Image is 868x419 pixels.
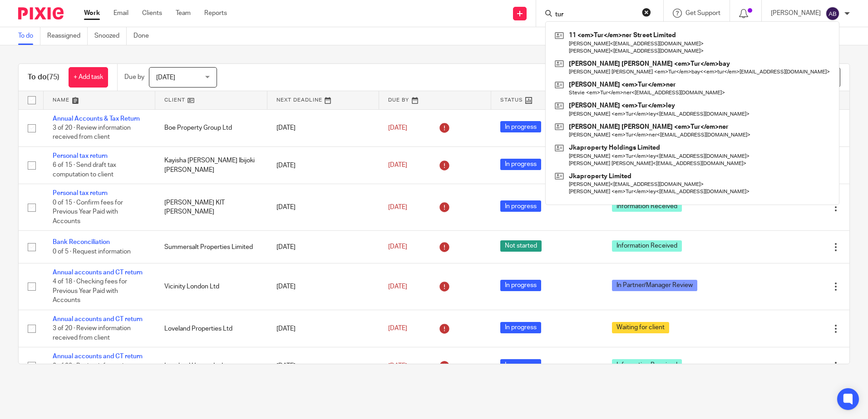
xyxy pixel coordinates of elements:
[388,162,407,169] span: [DATE]
[133,27,156,45] a: Done
[155,231,267,263] td: Summersalt Properties Limited
[388,125,407,131] span: [DATE]
[53,190,108,196] a: Personal tax return
[94,27,127,45] a: Snoozed
[388,363,407,369] span: [DATE]
[53,116,140,122] a: Annual Accounts & Tax Return
[156,74,175,81] span: [DATE]
[612,200,682,212] span: Information Received
[500,200,541,212] span: In progress
[612,280,697,291] span: In Partner/Manager Review
[267,310,379,347] td: [DATE]
[113,9,128,18] a: Email
[53,278,127,303] span: 4 of 18 · Checking fees for Previous Year Paid with Accounts
[84,9,100,18] a: Work
[53,363,131,379] span: 3 of 20 · Review information received from client
[155,146,267,184] td: Kayisha [PERSON_NAME] Ibijoki [PERSON_NAME]
[53,200,123,224] span: 0 of 15 · Confirm fees for Previous Year Paid with Accounts
[155,184,267,231] td: [PERSON_NAME] KIT [PERSON_NAME]
[53,153,108,159] a: Personal tax return
[53,326,131,341] span: 3 of 20 · Review information received from client
[500,240,542,252] span: Not started
[612,359,682,370] span: Information Received
[155,109,267,146] td: Boe Property Group Ltd
[267,109,379,146] td: [DATE]
[267,146,379,184] td: [DATE]
[500,121,541,132] span: In progress
[612,240,682,252] span: Information Received
[155,347,267,385] td: Loveland Homes Ltd
[47,27,88,45] a: Reassigned
[388,326,407,332] span: [DATE]
[642,8,651,17] button: Clear
[47,73,59,81] span: (75)
[53,162,116,178] span: 6 of 15 · Send draft tax computation to client
[124,73,144,82] p: Due by
[554,11,636,19] input: Search
[500,359,541,370] span: In progress
[267,231,379,263] td: [DATE]
[69,67,108,88] a: + Add task
[267,184,379,231] td: [DATE]
[18,27,40,45] a: To do
[500,159,541,170] span: In progress
[142,9,162,18] a: Clients
[612,322,669,333] span: Waiting for client
[18,7,64,19] img: Pixie
[388,244,407,250] span: [DATE]
[28,73,59,82] h1: To do
[388,283,407,290] span: [DATE]
[267,263,379,310] td: [DATE]
[500,322,541,333] span: In progress
[53,125,131,141] span: 3 of 20 · Review information received from client
[825,6,840,21] img: svg%3E
[500,280,541,291] span: In progress
[53,353,143,360] a: Annual accounts and CT return
[53,239,110,245] a: Bank Reconciliation
[155,263,267,310] td: Vicinity London Ltd
[53,316,143,322] a: Annual accounts and CT return
[771,9,821,18] p: [PERSON_NAME]
[176,9,191,18] a: Team
[267,347,379,385] td: [DATE]
[53,269,143,276] a: Annual accounts and CT return
[53,248,131,255] span: 0 of 5 · Request information
[388,204,407,210] span: [DATE]
[155,310,267,347] td: Loveland Properties Ltd
[686,10,720,16] span: Get Support
[204,9,227,18] a: Reports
